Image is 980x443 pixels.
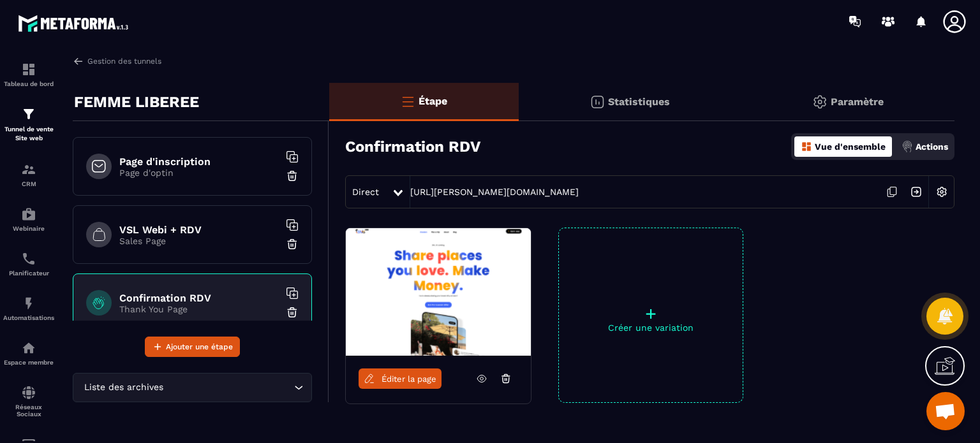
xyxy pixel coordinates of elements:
a: automationsautomationsEspace membre [3,331,54,375]
img: setting-gr.5f69749f.svg [812,94,828,110]
p: Planificateur [3,270,54,277]
img: formation [21,106,36,122]
img: setting-w.858f3a88.svg [930,180,954,204]
p: Statistiques [608,96,670,108]
img: stats.20deebd0.svg [590,94,605,110]
p: CRM [3,180,54,187]
span: Direct [352,187,379,197]
input: Search for option [166,381,291,395]
h6: Confirmation RDV [119,292,279,304]
a: formationformationCRM [3,152,54,197]
span: Éditer la page [382,374,436,384]
p: Vue d'ensemble [815,142,886,152]
p: Page d'optin [119,168,279,178]
img: bars-o.4a397970.svg [400,94,415,109]
img: trash [286,306,299,319]
a: social-networksocial-networkRéseaux Sociaux [3,375,54,427]
p: Étape [419,95,447,107]
img: scheduler [21,251,36,266]
p: Actions [916,142,948,152]
img: arrow [73,55,84,67]
p: Tableau de bord [3,80,54,87]
img: automations [21,207,36,222]
a: Gestion des tunnels [73,55,161,67]
a: schedulerschedulerPlanificateur [3,242,54,286]
img: social-network [21,385,36,400]
p: Webinaire [3,225,54,232]
img: formation [21,62,36,77]
p: Réseaux Sociaux [3,403,54,418]
button: Ajouter une étape [145,337,240,357]
img: image [346,228,531,356]
a: [URL][PERSON_NAME][DOMAIN_NAME] [410,187,579,197]
img: automations [21,340,36,356]
div: Ouvrir le chat [926,392,965,430]
p: Créer une variation [559,323,743,333]
a: automationsautomationsAutomatisations [3,286,54,331]
img: formation [21,162,36,177]
span: Liste des archives [81,381,166,395]
img: actions.d6e523a2.png [902,141,913,152]
p: Paramètre [831,96,884,108]
a: automationsautomationsWebinaire [3,197,54,242]
h3: Confirmation RDV [345,138,480,156]
h6: VSL Webi + RDV [119,224,279,236]
img: trash [286,170,299,182]
img: arrow-next.bcc2205e.svg [904,180,928,204]
p: Sales Page [119,236,279,246]
a: formationformationTableau de bord [3,52,54,97]
div: Search for option [73,373,312,402]
h6: Page d'inscription [119,156,279,168]
img: trash [286,238,299,251]
img: automations [21,296,36,311]
p: + [559,305,743,323]
span: Ajouter une étape [166,340,233,353]
p: Thank You Page [119,304,279,314]
p: Automatisations [3,314,54,321]
p: Tunnel de vente Site web [3,125,54,143]
img: logo [18,11,133,35]
img: dashboard-orange.40269519.svg [801,141,812,152]
a: Éditer la page [359,368,442,389]
a: formationformationTunnel de vente Site web [3,97,54,152]
p: Espace membre [3,359,54,366]
p: FEMME LIBEREE [74,89,199,115]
